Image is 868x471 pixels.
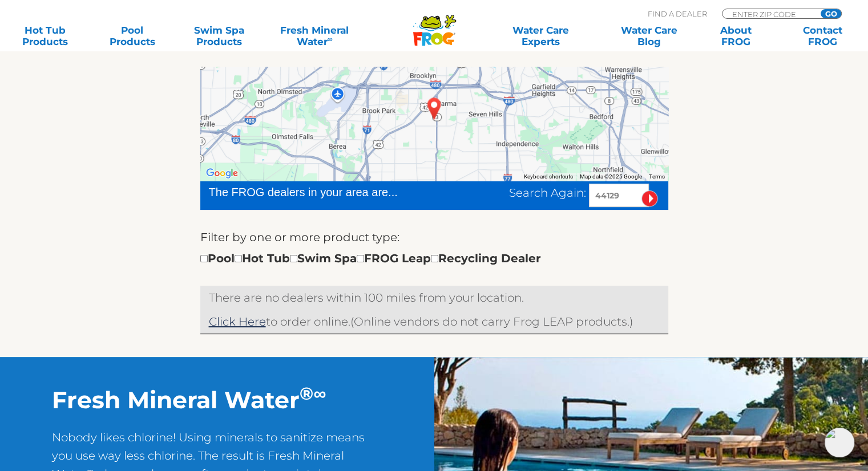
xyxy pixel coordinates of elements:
[272,25,357,47] a: Fresh MineralWater∞
[313,383,326,404] sup: ∞
[702,25,769,47] a: AboutFROG
[11,25,79,47] a: Hot TubProducts
[821,9,841,18] input: GO
[209,315,350,328] span: to order online.
[185,25,253,47] a: Swim SpaProducts
[649,173,665,180] a: Terms
[524,173,573,181] button: Keyboard shortcuts
[203,166,241,181] a: Open this area in Google Maps (opens a new window)
[98,25,165,47] a: PoolProducts
[200,249,541,267] div: Pool Hot Tub Swim Spa FROG Leap Recycling Dealer
[200,228,399,246] label: Filter by one or more product type:
[509,186,586,200] span: Search Again:
[203,166,241,181] img: Google
[825,428,854,457] img: openIcon
[641,190,658,207] input: Submit
[327,35,332,43] sup: ∞
[731,9,808,19] input: Zip Code Form
[209,184,439,201] div: The FROG dealers in your area are...
[209,315,266,328] a: Click Here
[209,289,660,307] p: There are no dealers within 100 miles from your location.
[300,383,313,404] sup: ®
[648,9,707,19] p: Find A Dealer
[52,385,382,414] h2: Fresh Mineral Water
[486,25,596,47] a: Water CareExperts
[209,312,660,331] p: (Online vendors do not carry Frog LEAP products.)
[417,88,452,128] div: CLEVELAND, OH 44129
[580,173,642,180] span: Map data ©2025 Google
[789,25,857,47] a: ContactFROG
[615,25,683,47] a: Water CareBlog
